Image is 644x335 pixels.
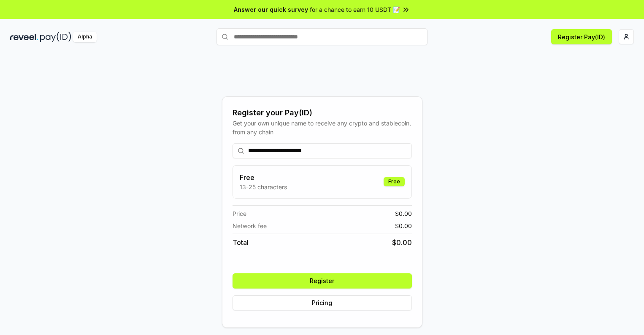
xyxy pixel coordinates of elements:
[233,209,246,218] span: Price
[384,177,405,186] div: Free
[73,32,97,42] div: Alpha
[233,273,412,289] button: Register
[395,209,412,218] span: $ 0.00
[233,221,267,230] span: Network fee
[234,5,308,14] span: Answer our quick survey
[233,237,249,248] span: Total
[392,237,412,248] span: $ 0.00
[240,172,287,182] h3: Free
[240,182,287,191] p: 13-25 characters
[233,107,412,119] div: Register your Pay(ID)
[40,32,71,42] img: pay_id
[310,5,400,14] span: for a chance to earn 10 USDT 📝
[233,295,412,310] button: Pricing
[551,29,612,44] button: Register Pay(ID)
[233,119,412,136] div: Get your own unique name to receive any crypto and stablecoin, from any chain
[395,221,412,230] span: $ 0.00
[10,32,38,42] img: reveel_dark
